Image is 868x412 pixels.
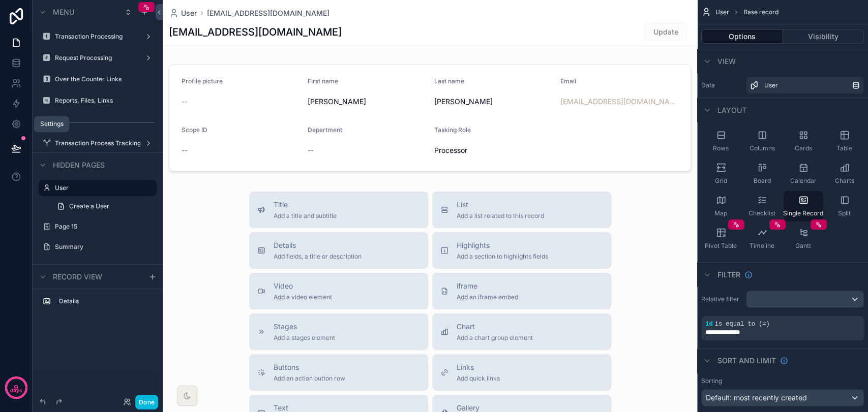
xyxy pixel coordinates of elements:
label: Transaction Process Tracking [55,139,140,147]
span: id [705,321,712,328]
button: Columns [742,126,782,156]
span: Hidden pages [53,160,105,170]
label: Transaction Processing [55,33,136,41]
a: User [169,8,197,18]
span: Calendar [790,177,817,185]
span: Gantt [795,242,811,250]
span: User [764,81,778,89]
button: Default: most recently created [701,389,864,406]
span: Create a User [69,202,109,210]
div: scrollable content [33,289,163,320]
span: Charts [835,177,854,185]
label: Details [59,297,148,305]
p: 9 [14,383,18,393]
span: Sort And Limit [717,356,776,366]
label: Reports, Files, Links [55,97,151,105]
label: Page 15 [55,223,151,231]
button: Checklist [742,191,782,221]
span: Pivot Table [705,242,737,250]
span: Filter [717,270,740,280]
button: Pivot Table [701,224,740,254]
button: Options [701,29,783,44]
label: Sorting [701,377,722,385]
button: Calendar [784,159,823,189]
button: Grid [701,159,740,189]
span: View [717,56,736,67]
span: Split [838,209,851,217]
button: Charts [825,159,864,189]
span: User [181,8,197,18]
span: User [715,8,729,16]
span: Menu [53,7,74,17]
span: Layout [717,105,746,115]
button: Rows [701,126,740,156]
span: Checklist [749,209,775,217]
button: Cards [784,126,823,156]
span: Single Record [783,209,823,217]
button: Done [135,395,158,409]
span: Grid [715,177,727,185]
button: Table [825,126,864,156]
label: Data [701,81,742,89]
button: Single Record [784,191,823,221]
label: Summary [55,243,151,251]
label: User [55,184,151,192]
h1: [EMAIL_ADDRESS][DOMAIN_NAME] [169,25,342,39]
label: Over the Counter Links [55,75,151,83]
span: Rows [713,144,729,152]
span: Board [754,177,771,185]
label: Relative filter [701,295,742,303]
span: Table [836,144,852,152]
a: Create a User [51,198,157,214]
a: User [746,77,864,93]
span: is equal to (=) [714,321,769,328]
p: days [10,387,22,395]
span: Cards [795,144,812,152]
button: Map [701,191,740,221]
button: Gantt [784,224,823,254]
div: Settings [40,120,64,128]
button: Timeline [742,224,782,254]
span: Timeline [750,242,774,250]
button: Visibility [783,29,864,44]
button: Board [742,159,782,189]
label: Request Processing [55,54,136,62]
span: Base record [743,8,779,16]
a: [EMAIL_ADDRESS][DOMAIN_NAME] [207,8,330,18]
span: Columns [750,144,775,152]
span: Record view [53,272,102,282]
span: Default: most recently created [706,393,807,402]
span: Map [714,209,727,217]
button: Split [825,191,864,221]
